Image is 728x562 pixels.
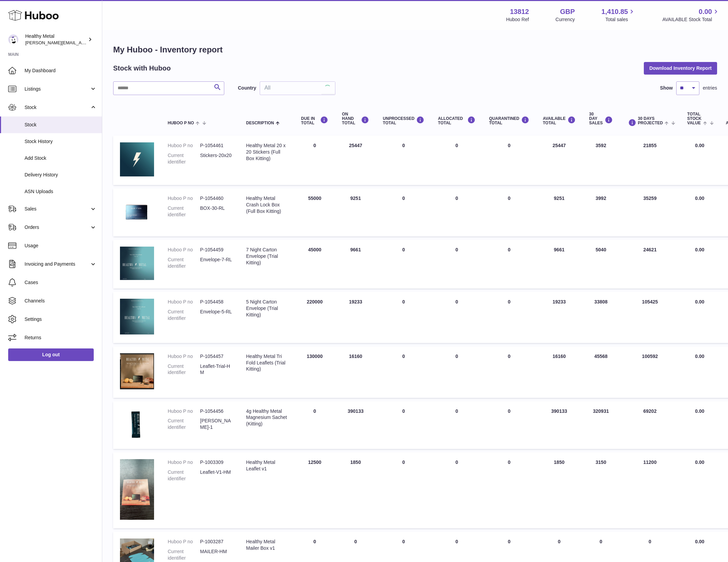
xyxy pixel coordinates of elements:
span: Total stock value [687,112,701,126]
img: product image [120,459,154,520]
dd: P-1054459 [200,247,232,253]
span: Stock [25,104,90,111]
dd: Leaflet-Trial-HM [200,363,232,376]
span: 0 [508,539,511,544]
div: Healthy Metal Mailer Box v1 [246,538,287,551]
img: product image [120,299,154,334]
span: Orders [25,224,90,231]
dt: Current identifier [168,205,200,218]
span: 1,410.85 [602,7,628,16]
button: Download Inventory Report [644,62,717,74]
td: 24621 [620,240,681,288]
div: Huboo Ref [506,16,529,23]
td: 0 [431,346,482,398]
td: 0 [376,188,431,236]
span: 0.00 [695,196,704,201]
dt: Huboo P no [168,538,200,545]
span: 0.00 [695,408,704,414]
td: 0 [431,452,482,528]
span: 30 DAYS PROJECTED [638,116,663,125]
td: 0 [294,136,335,185]
img: product image [120,142,154,176]
td: 16160 [335,346,376,398]
td: 390133 [335,401,376,449]
td: 5040 [582,240,620,288]
dt: Current identifier [168,469,200,482]
span: ASN Uploads [25,188,97,195]
dd: Leaflet-V1-HM [200,469,232,482]
dd: Envelope-7-RL [200,256,232,269]
div: 4g Healthy Metal Magnesium Sachet (Kitting) [246,408,287,427]
td: 0 [376,136,431,185]
div: QUARANTINED Total [489,116,529,125]
dt: Current identifier [168,256,200,269]
td: 0 [294,401,335,449]
div: Healthy Metal Crash Lock Box (Full Box Kitting) [246,195,287,215]
span: entries [703,85,717,91]
dd: BOX-30-RL [200,205,232,218]
td: 320931 [582,401,620,449]
span: Listings [25,86,90,92]
strong: GBP [560,7,575,16]
div: Healthy Metal 20 x 20 Stickers (Full Box Kitting) [246,142,287,162]
dt: Huboo P no [168,408,200,415]
span: 0.00 [695,299,704,305]
span: 0.00 [695,539,704,544]
td: 25447 [536,136,582,185]
td: 100592 [620,346,681,398]
td: 45568 [582,346,620,398]
a: 0.00 AVAILABLE Stock Total [662,7,720,23]
div: 7 Night Carton Envelope (Trial Kitting) [246,247,287,266]
img: product image [120,408,154,441]
dt: Current identifier [168,363,200,376]
dt: Huboo P no [168,195,200,202]
dt: Huboo P no [168,299,200,305]
td: 0 [431,188,482,236]
dd: P-1054457 [200,353,232,360]
td: 9661 [335,240,376,288]
span: 0 [508,408,511,414]
img: jose@healthy-metal.com [8,34,18,45]
td: 0 [431,136,482,185]
dd: P-1054460 [200,195,232,202]
td: 0 [376,452,431,528]
td: 12500 [294,452,335,528]
img: product image [120,195,154,228]
span: Delivery History [25,172,97,178]
span: Stock History [25,138,97,145]
span: 0.00 [699,7,712,16]
td: 390133 [536,401,582,449]
td: 0 [376,240,431,288]
td: 55000 [294,188,335,236]
span: 0 [508,196,511,201]
td: 105425 [620,292,681,343]
span: Cases [25,279,97,286]
span: Sales [25,206,90,212]
span: 0 [508,299,511,305]
span: AVAILABLE Stock Total [662,16,720,23]
div: ALLOCATED Total [438,116,475,125]
span: 0.00 [695,247,704,252]
label: Country [238,85,256,91]
span: Huboo P no [168,121,194,125]
span: Description [246,121,274,125]
td: 3992 [582,188,620,236]
td: 0 [431,292,482,343]
strong: 13812 [510,7,529,16]
td: 9251 [335,188,376,236]
span: My Dashboard [25,67,97,74]
td: 21855 [620,136,681,185]
td: 11200 [620,452,681,528]
td: 45000 [294,240,335,288]
span: 0.00 [695,143,704,148]
div: Healthy Metal Tri Fold Leaflets (Trial Kitting) [246,353,287,373]
td: 1850 [536,452,582,528]
label: Show [660,85,673,91]
dt: Current identifier [168,309,200,322]
img: product image [120,353,154,389]
dd: P-1054461 [200,142,232,149]
span: [PERSON_NAME][EMAIL_ADDRESS][DOMAIN_NAME] [25,40,137,45]
span: Total sales [605,16,636,23]
div: 5 Night Carton Envelope (Trial Kitting) [246,299,287,318]
span: Stock [25,122,97,128]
